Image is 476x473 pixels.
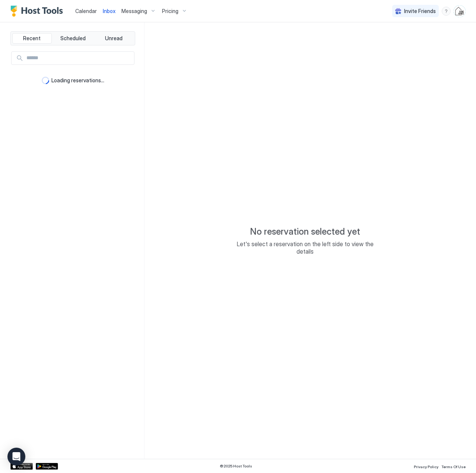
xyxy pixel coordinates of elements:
[10,463,33,470] a: App Store
[162,8,178,15] span: Pricing
[51,77,104,84] span: Loading reservations...
[12,33,52,44] button: Recent
[10,6,66,17] a: Host Tools Logo
[250,226,360,237] span: No reservation selected yet
[105,35,123,42] span: Unread
[404,8,436,15] span: Invite Friends
[60,35,86,42] span: Scheduled
[414,462,438,470] a: Privacy Policy
[103,7,115,15] a: Inbox
[7,448,25,466] div: Open Intercom Messenger
[441,462,466,470] a: Terms Of Use
[75,7,97,15] a: Calendar
[442,7,451,16] div: menu
[75,8,97,14] span: Calendar
[220,464,252,469] span: © 2025 Host Tools
[23,52,134,64] input: Input Field
[53,33,93,44] button: Scheduled
[10,31,135,45] div: tab-group
[94,33,133,44] button: Unread
[103,8,115,14] span: Inbox
[23,35,41,42] span: Recent
[441,464,466,469] span: Terms Of Use
[231,240,380,255] span: Let's select a reservation on the left side to view the details
[121,8,147,15] span: Messaging
[42,77,49,84] div: loading
[414,464,438,469] span: Privacy Policy
[454,5,466,17] div: User profile
[36,463,58,470] a: Google Play Store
